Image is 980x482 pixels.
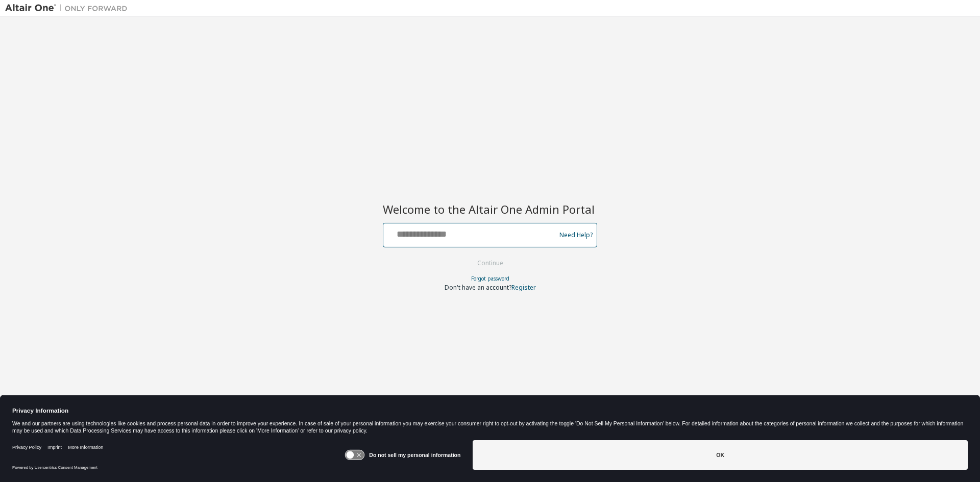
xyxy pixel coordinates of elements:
h2: Welcome to the Altair One Admin Portal [383,202,597,216]
img: Altair One [5,3,133,13]
a: Register [511,283,536,292]
a: Need Help? [559,235,593,235]
a: Forgot password [471,275,509,282]
span: Don't have an account? [445,283,511,292]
